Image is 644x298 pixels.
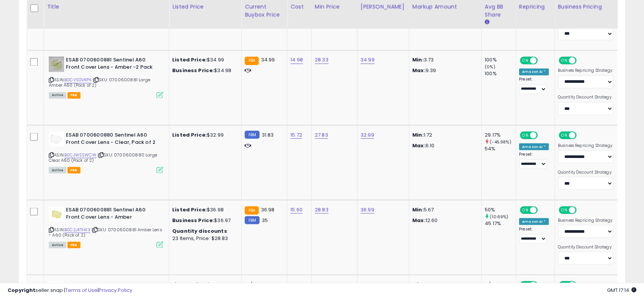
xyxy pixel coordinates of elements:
[172,216,214,224] b: Business Price:
[519,218,549,225] div: Amazon AI *
[172,3,238,11] div: Listed Price
[172,227,235,234] div: :
[412,131,424,138] strong: Min:
[360,56,375,64] a: 34.99
[172,56,207,63] b: Listed Price:
[261,131,274,138] span: 31.83
[172,56,235,63] div: $34.99
[67,242,80,248] span: FBA
[485,56,516,63] div: 100%
[99,287,132,294] a: Privacy Policy
[537,57,549,64] span: OFF
[519,77,549,94] div: Preset:
[485,3,513,19] div: Avg BB Share
[412,67,426,74] strong: Max:
[245,206,259,214] small: FBA
[172,227,227,234] b: Quantity discounts
[172,206,207,213] b: Listed Price:
[66,131,159,147] b: ESAB 0700600880 Sentinel A60 Front Cover Lens - Clear, Pack of 2
[172,67,235,74] div: $34.98
[412,3,478,11] div: Markup Amount
[245,216,260,224] small: FBM
[519,68,549,75] div: Amazon AI *
[66,56,159,72] b: ESAB 0700600881 Sentinel A60 Front Cover Lens - Amber -2 Pack
[245,3,284,19] div: Current Buybox Price
[49,206,163,247] div: ASIN:
[558,68,613,73] label: Business Repricing Strategy:
[64,226,90,233] a: B0C2JKTHX3
[559,207,569,213] span: ON
[67,92,80,98] span: FBA
[8,287,35,294] strong: Copyright
[485,70,516,77] div: 100%
[172,131,207,138] b: Listed Price:
[172,235,235,242] div: 23 Items, Price: $28.83
[412,142,476,149] p: 6.10
[49,56,64,72] img: 31BRqlSd88L._SL40_.jpg
[558,95,613,100] label: Quantity Discount Strategy:
[575,57,587,64] span: OFF
[412,217,476,224] p: 12.60
[412,67,476,74] p: 9.39
[47,3,166,11] div: Title
[558,244,613,250] label: Quantity Discount Strategy:
[290,56,303,64] a: 14.98
[485,19,489,26] small: Avg BB Share.
[360,3,406,11] div: [PERSON_NAME]
[537,207,549,213] span: OFF
[558,217,613,223] label: Business Repricing Strategy:
[245,56,259,65] small: FBA
[64,77,91,83] a: B0CVSGVKPK
[607,287,636,294] span: 2025-10-13 17:14 GMT
[521,132,530,139] span: ON
[575,132,587,139] span: OFF
[490,213,508,219] small: (10.69%)
[49,56,163,97] div: ASIN:
[64,151,96,158] a: B0CJWSSWCW
[485,64,495,70] small: (0%)
[360,131,374,139] a: 32.99
[521,57,530,64] span: ON
[485,206,516,213] div: 50%
[67,167,80,173] span: FBA
[559,57,569,64] span: ON
[172,131,235,138] div: $32.99
[49,131,163,172] div: ASIN:
[559,132,569,139] span: ON
[49,167,66,173] span: All listings currently available for purchase on Amazon
[519,143,549,150] div: Amazon AI *
[537,132,549,139] span: OFF
[172,206,235,213] div: $36.98
[412,206,476,213] p: 5.67
[49,131,64,147] img: 31plQvvGz3L._SL40_.jpg
[245,130,260,139] small: FBM
[412,131,476,138] p: 1.72
[412,206,424,213] strong: Min:
[519,3,551,11] div: Repricing
[49,151,157,163] span: | SKU: 0700600880 Large Clear A60 (Pack of 2)
[575,207,587,213] span: OFF
[8,287,132,294] div: seller snap | |
[261,216,268,224] span: 35
[558,169,613,175] label: Quantity Discount Strategy:
[290,131,302,139] a: 15.72
[172,217,235,224] div: $36.97
[49,242,66,248] span: All listings currently available for purchase on Amazon
[412,142,426,149] strong: Max:
[65,287,98,294] a: Terms of Use
[412,56,476,63] p: 3.73
[66,206,159,222] b: ESAB 0700600881 Sentinel A60 Front Cover Lens - Amber
[490,139,511,145] small: (-45.98%)
[485,145,516,152] div: 54%
[485,220,516,227] div: 45.17%
[412,216,426,224] strong: Max:
[558,143,613,148] label: Business Repricing Strategy:
[519,226,549,243] div: Preset:
[261,56,275,63] span: 34.99
[315,131,328,139] a: 27.83
[49,226,162,238] span: | SKU: 0700600881 Amber Lens - A60 (Pack of 2)
[485,131,516,138] div: 29.17%
[315,56,328,64] a: 28.33
[172,67,214,74] b: Business Price:
[49,206,64,221] img: 31EMQMY8LgL._SL40_.jpg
